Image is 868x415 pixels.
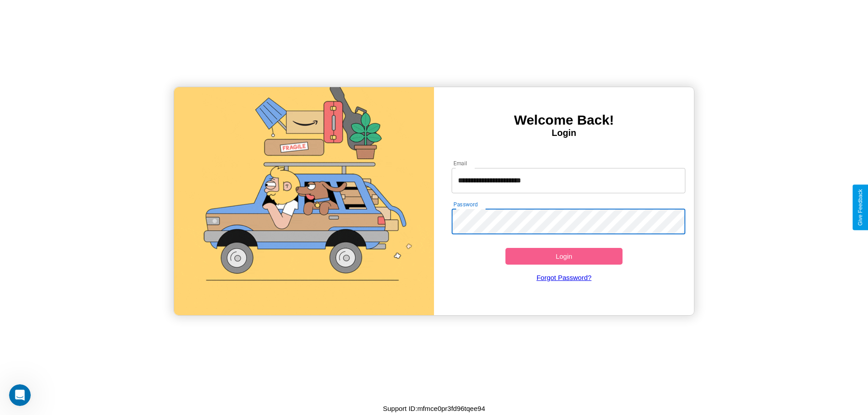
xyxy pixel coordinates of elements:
[453,159,467,167] label: Email
[857,189,863,226] div: Give Feedback
[453,201,477,208] label: Password
[174,87,434,315] img: gif
[447,265,681,290] a: Forgot Password?
[505,248,623,265] button: Login
[383,402,485,415] p: Support ID: mfmce0pr3fd96tqee94
[434,128,694,138] h4: Login
[9,384,31,406] iframe: Intercom live chat
[434,112,694,128] h3: Welcome Back!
